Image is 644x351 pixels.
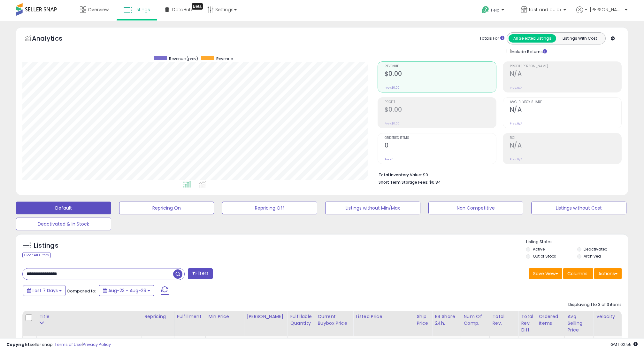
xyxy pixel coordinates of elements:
[510,65,621,68] span: Profit [PERSON_NAME]
[55,341,82,347] a: Terms of Use
[169,56,198,61] span: Revenue (prev)
[16,202,111,214] button: Default
[502,48,555,55] div: Include Returns
[610,341,638,347] span: 2025-09-8 02:55 GMT
[556,34,603,43] button: Listings With Cost
[510,122,522,125] small: Prev: N/A
[216,56,233,61] span: Revenue
[67,288,96,294] span: Compared to:
[584,246,608,252] label: Deactivated
[585,6,623,13] span: Hi [PERSON_NAME]
[417,313,429,327] div: Ship Price
[510,70,621,79] h2: N/A
[247,313,285,320] div: [PERSON_NAME]
[99,285,154,296] button: Aug-23 - Aug-29
[188,268,213,279] button: Filters
[521,313,533,333] div: Total Rev. Diff.
[33,287,58,294] span: Last 7 Days
[576,6,627,21] a: Hi [PERSON_NAME]
[83,341,111,347] a: Privacy Policy
[594,268,622,279] button: Actions
[429,179,441,185] span: $0.84
[510,142,621,150] h2: N/A
[290,313,312,327] div: Fulfillable Quantity
[533,246,545,252] label: Active
[385,122,400,125] small: Prev: $0.00
[435,313,458,327] div: BB Share 24h.
[510,157,522,161] small: Prev: N/A
[526,239,628,245] p: Listing States:
[584,253,601,259] label: Archived
[6,342,111,348] div: seller snap | |
[318,313,350,327] div: Current Buybox Price
[379,172,422,178] b: Total Inventory Value:
[34,241,58,250] h5: Listings
[539,313,562,327] div: Ordered Items
[379,171,617,178] li: $0
[479,36,504,42] div: Totals For
[596,313,619,320] div: Velocity
[529,6,562,13] span: fast and quick
[6,341,30,347] strong: Copyright
[428,202,524,214] button: Non Competitive
[464,313,487,327] div: Num of Comp.
[22,252,51,258] div: Clear All Filters
[567,270,587,277] span: Columns
[568,302,622,308] div: Displaying 1 to 3 of 3 items
[510,106,621,115] h2: N/A
[385,136,496,140] span: Ordered Items
[510,86,522,90] small: Prev: N/A
[385,100,496,104] span: Profit
[492,313,516,327] div: Total Rev.
[510,100,621,104] span: Avg. Buybox Share
[208,313,241,320] div: Min Price
[172,6,192,13] span: DataHub
[385,65,496,68] span: Revenue
[32,34,75,44] h5: Analytics
[134,6,150,13] span: Listings
[533,253,556,259] label: Out of Stock
[192,3,203,10] div: Tooltip anchor
[567,313,591,333] div: Avg Selling Price
[356,313,411,320] div: Listed Price
[509,34,556,43] button: All Selected Listings
[88,6,109,13] span: Overview
[491,7,500,13] span: Help
[385,157,394,161] small: Prev: 0
[385,106,496,115] h2: $0.00
[16,218,111,230] button: Deactivated & In Stock
[119,202,214,214] button: Repricing On
[529,268,562,279] button: Save View
[325,202,420,214] button: Listings without Min/Max
[144,313,172,320] div: Repricing
[177,313,203,320] div: Fulfillment
[379,179,428,185] b: Short Term Storage Fees:
[385,70,496,79] h2: $0.00
[108,287,146,294] span: Aug-23 - Aug-29
[563,268,593,279] button: Columns
[385,142,496,150] h2: 0
[477,1,510,21] a: Help
[39,313,139,320] div: Title
[531,202,626,214] button: Listings without Cost
[222,202,317,214] button: Repricing Off
[510,136,621,140] span: ROI
[481,6,489,14] i: Get Help
[385,86,400,90] small: Prev: $0.00
[23,285,66,296] button: Last 7 Days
